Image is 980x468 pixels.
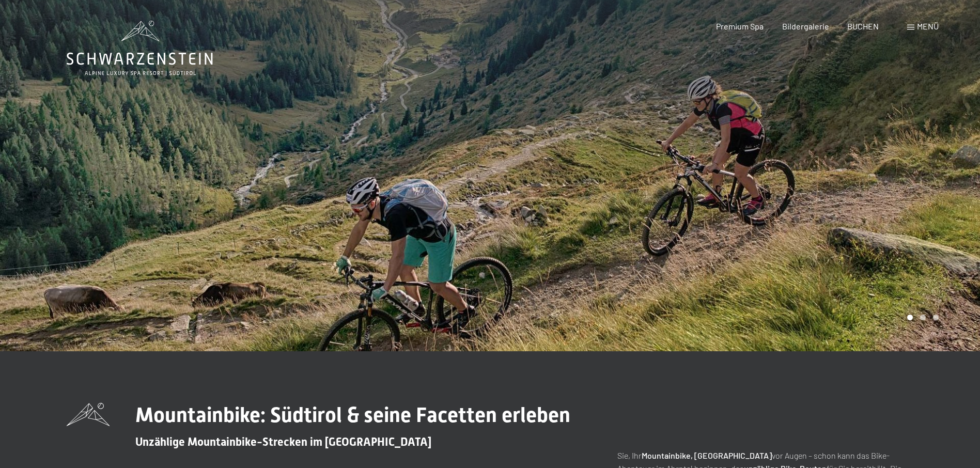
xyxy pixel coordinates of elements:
[933,315,939,320] div: Carousel Page 3
[907,315,913,320] div: Carousel Page 1 (Current Slide)
[920,315,926,320] div: Carousel Page 2
[642,450,772,460] strong: Mountainbike, [GEOGRAPHIC_DATA]
[135,403,570,427] span: Mountainbike: Südtirol & seine Facetten erleben
[135,435,431,448] span: Unzählige Mountainbike-Strecken im [GEOGRAPHIC_DATA]
[917,21,939,31] span: Menü
[904,315,939,320] div: Carousel Pagination
[782,21,829,31] a: Bildergalerie
[847,21,879,31] a: BUCHEN
[716,21,764,31] a: Premium Spa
